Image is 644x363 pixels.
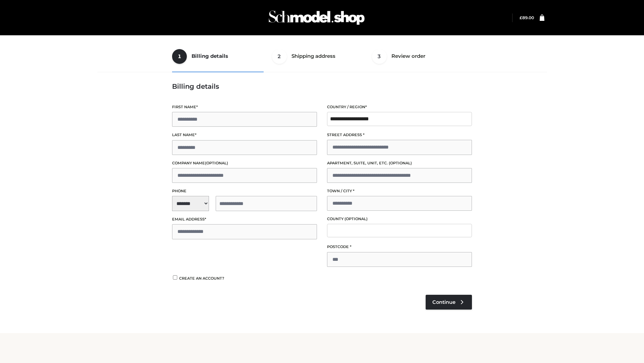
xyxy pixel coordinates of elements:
[520,15,534,20] bdi: 89.00
[179,276,224,281] span: Create an account?
[327,104,472,110] label: Country / Region
[520,15,534,20] a: £89.00
[205,161,228,165] span: (optional)
[344,216,368,221] span: (optional)
[389,161,412,165] span: (optional)
[327,216,472,222] label: County
[327,160,472,166] label: Apartment, suite, unit, etc.
[172,82,472,90] h3: Billing details
[266,4,367,31] img: Schmodel Admin 964
[327,132,472,138] label: Street address
[172,216,317,223] label: Email address
[426,295,472,310] a: Continue
[172,104,317,110] label: First name
[432,299,455,305] span: Continue
[172,132,317,138] label: Last name
[172,160,317,166] label: Company name
[327,244,472,250] label: Postcode
[172,188,317,194] label: Phone
[327,188,472,194] label: Town / City
[172,275,178,280] input: Create an account?
[520,15,522,20] span: £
